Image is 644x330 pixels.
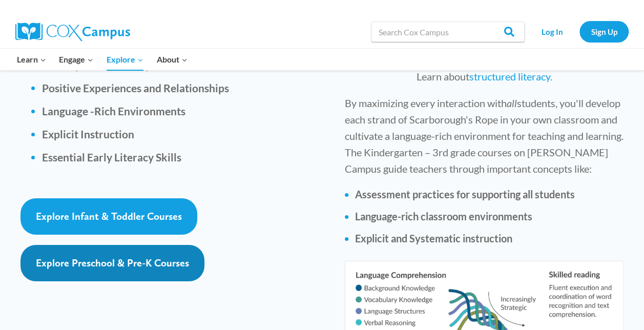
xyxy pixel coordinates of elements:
[53,49,100,70] button: Child menu of Engage
[10,49,53,70] button: Child menu of Learn
[42,151,181,163] b: Essential Early Literacy Skills
[469,70,552,82] a: structured literacy.
[507,97,517,109] i: all
[579,21,629,42] a: Sign Up
[355,210,532,222] strong: Language-rich classroom environments
[530,21,629,42] nav: Secondary Navigation
[100,49,150,70] button: Child menu of Explore
[10,49,194,70] nav: Primary Navigation
[36,210,182,222] span: Explore Infant & Toddler Courses
[345,68,624,85] p: Learn about
[42,105,185,117] b: Language -Rich Environments
[371,22,525,42] input: Search Cox Campus
[20,198,197,235] a: Explore Infant & Toddler Courses
[15,23,130,41] img: Cox Campus
[42,58,177,71] strong: Healthy Brain Development
[150,49,194,70] button: Child menu of About
[355,188,575,200] strong: Assessment practices for supporting all students
[36,257,189,269] span: Explore Preschool & Pre-K Courses
[42,128,134,140] b: Explicit Instruction
[42,81,229,94] b: Positive Experiences and Relationships
[20,245,204,281] a: Explore Preschool & Pre-K Courses
[530,21,574,42] a: Log In
[345,95,624,177] p: By maximizing every interaction with students, you'll develop each strand of Scarborough's Rope i...
[355,232,512,244] strong: Explicit and Systematic instruction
